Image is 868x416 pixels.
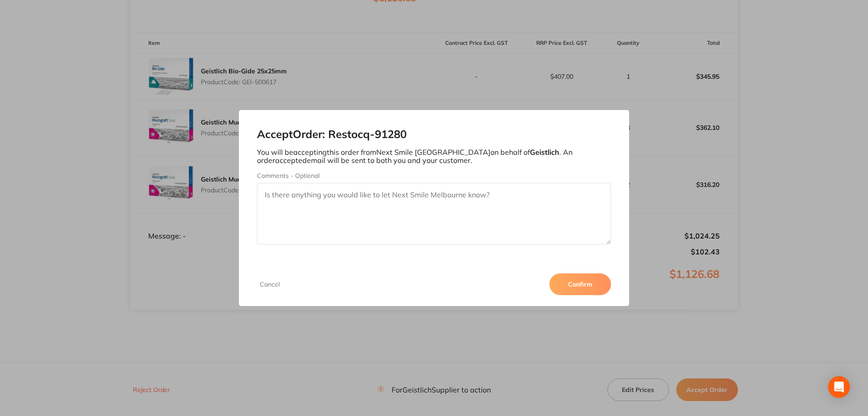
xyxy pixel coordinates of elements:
[828,376,850,398] div: Open Intercom Messenger
[257,128,611,141] h2: Accept Order: Restocq- 91280
[257,148,611,165] p: You will be accepting this order from Next Smile [GEOGRAPHIC_DATA] on behalf of . An order accept...
[257,280,282,288] button: Cancel
[549,273,611,295] button: Confirm
[257,172,611,179] label: Comments - Optional
[530,148,559,157] b: Geistlich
